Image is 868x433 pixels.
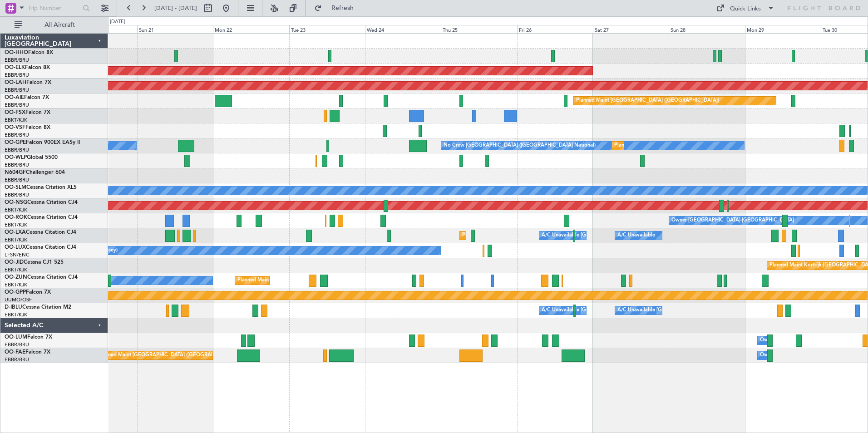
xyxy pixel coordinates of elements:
[10,18,99,32] button: All Aircraft
[5,335,27,340] span: OO-LUM
[5,200,78,205] a: OO-NSGCessna Citation CJ4
[5,185,77,190] a: OO-SLMCessna Citation XLS
[669,25,745,33] div: Sun 28
[5,245,26,250] span: OO-LUX
[5,311,27,318] a: EBKT/KJK
[5,356,29,363] a: EBBR/BRU
[98,349,262,362] div: Planned Maint [GEOGRAPHIC_DATA] ([GEOGRAPHIC_DATA] National)
[517,25,593,33] div: Fri 26
[5,65,50,70] a: OO-ELKFalcon 8X
[593,25,669,33] div: Sat 27
[730,5,761,14] div: Quick Links
[760,334,822,347] div: Owner Melsbroek Air Base
[5,341,29,348] a: EBBR/BRU
[5,230,26,235] span: OO-LXA
[324,5,362,11] span: Refresh
[5,72,29,79] a: EBBR/BRU
[5,230,76,235] a: OO-LXACessna Citation CJ4
[5,140,80,145] a: OO-GPEFalcon 900EX EASy II
[5,290,51,295] a: OO-GPPFalcon 7X
[444,139,596,153] div: No Crew [GEOGRAPHIC_DATA] ([GEOGRAPHIC_DATA] National)
[542,229,710,242] div: A/C Unavailable [GEOGRAPHIC_DATA] ([GEOGRAPHIC_DATA] National)
[5,132,29,138] a: EBBR/BRU
[462,229,568,242] div: Planned Maint Kortrijk-[GEOGRAPHIC_DATA]
[5,50,28,55] span: OO-HHO
[5,236,27,243] a: EBKT/KJK
[5,102,29,108] a: EBBR/BRU
[5,170,65,175] a: N604GFChallenger 604
[617,304,762,317] div: A/C Unavailable [GEOGRAPHIC_DATA]-[GEOGRAPHIC_DATA]
[5,251,30,258] a: LFSN/ENC
[5,200,27,205] span: OO-NSG
[154,4,197,12] span: [DATE] - [DATE]
[745,25,821,33] div: Mon 29
[310,1,365,15] button: Refresh
[5,50,53,55] a: OO-HHOFalcon 8X
[5,245,76,250] a: OO-LUXCessna Citation CJ4
[365,25,441,33] div: Wed 24
[712,1,779,15] button: Quick Links
[5,95,24,100] span: OO-AIE
[28,1,80,15] input: Trip Number
[5,155,58,160] a: OO-WLPGlobal 5500
[5,147,29,153] a: EBBR/BRU
[5,275,27,280] span: OO-ZUN
[213,25,289,33] div: Mon 22
[5,125,25,130] span: OO-VSF
[237,274,343,287] div: Planned Maint Kortrijk-[GEOGRAPHIC_DATA]
[671,214,794,227] div: Owner [GEOGRAPHIC_DATA]-[GEOGRAPHIC_DATA]
[614,139,779,153] div: Planned Maint [GEOGRAPHIC_DATA] ([GEOGRAPHIC_DATA] National)
[5,192,29,198] a: EBBR/BRU
[5,65,25,70] span: OO-ELK
[5,221,27,228] a: EBKT/KJK
[5,207,27,213] a: EBKT/KJK
[5,335,52,340] a: OO-LUMFalcon 7X
[5,155,27,160] span: OO-WLP
[5,170,26,175] span: N604GF
[5,305,71,310] a: D-IBLUCessna Citation M2
[5,80,26,85] span: OO-LAH
[5,117,27,123] a: EBKT/KJK
[5,110,50,115] a: OO-FSXFalcon 7X
[289,25,365,33] div: Tue 23
[5,162,29,168] a: EBBR/BRU
[542,304,710,317] div: A/C Unavailable [GEOGRAPHIC_DATA] ([GEOGRAPHIC_DATA] National)
[5,125,50,130] a: OO-VSFFalcon 8X
[110,18,125,26] div: [DATE]
[5,266,27,273] a: EBKT/KJK
[5,215,78,220] a: OO-ROKCessna Citation CJ4
[5,140,26,145] span: OO-GPE
[5,260,24,265] span: OO-JID
[5,305,22,310] span: D-IBLU
[5,95,49,100] a: OO-AIEFalcon 7X
[5,185,26,190] span: OO-SLM
[5,57,29,64] a: EBBR/BRU
[617,229,655,242] div: A/C Unavailable
[5,260,64,265] a: OO-JIDCessna CJ1 525
[5,80,51,85] a: OO-LAHFalcon 7X
[137,25,213,33] div: Sun 21
[5,349,50,355] a: OO-FAEFalcon 7X
[5,349,25,355] span: OO-FAE
[24,22,96,28] span: All Aircraft
[5,290,26,295] span: OO-GPP
[5,215,27,220] span: OO-ROK
[5,296,32,303] a: UUMO/OSF
[5,110,25,115] span: OO-FSX
[760,349,822,362] div: Owner Melsbroek Air Base
[5,177,29,183] a: EBBR/BRU
[5,281,27,288] a: EBKT/KJK
[576,94,719,108] div: Planned Maint [GEOGRAPHIC_DATA] ([GEOGRAPHIC_DATA])
[441,25,517,33] div: Thu 25
[5,275,78,280] a: OO-ZUNCessna Citation CJ4
[5,87,29,93] a: EBBR/BRU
